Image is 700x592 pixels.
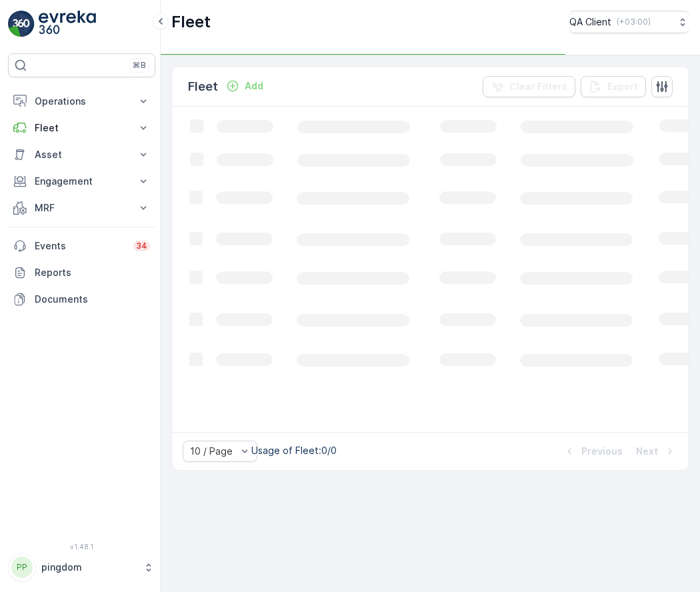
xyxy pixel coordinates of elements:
[35,175,129,188] p: Engagement
[569,15,611,29] p: QA Client
[569,11,689,33] button: QA Client(+03:00)
[8,115,155,141] button: Fleet
[8,11,35,37] img: logo
[35,95,129,108] p: Operations
[8,233,155,259] a: Events34
[133,60,146,71] p: ⌘B
[8,88,155,115] button: Operations
[35,121,129,135] p: Fleet
[35,293,150,306] p: Documents
[245,79,263,93] p: Add
[635,443,678,459] button: Next
[581,76,646,97] button: Export
[636,445,658,458] p: Next
[509,80,567,93] p: Clear Filters
[35,239,125,253] p: Events
[35,148,129,161] p: Asset
[39,11,96,37] img: logo_light-DOdMpM7g.png
[8,553,155,581] button: PPpingdom
[483,76,575,97] button: Clear Filters
[8,286,155,313] a: Documents
[41,561,137,574] p: pingdom
[35,201,129,215] p: MRF
[35,266,150,279] p: Reports
[617,17,651,27] p: ( +03:00 )
[8,168,155,195] button: Engagement
[581,445,623,458] p: Previous
[8,141,155,168] button: Asset
[188,77,218,96] p: Fleet
[221,78,269,94] button: Add
[11,557,33,578] div: PP
[171,11,211,33] p: Fleet
[561,443,624,459] button: Previous
[8,195,155,221] button: MRF
[8,543,155,551] span: v 1.48.1
[607,80,638,93] p: Export
[136,241,147,251] p: 34
[8,259,155,286] a: Reports
[251,444,337,457] p: Usage of Fleet : 0/0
